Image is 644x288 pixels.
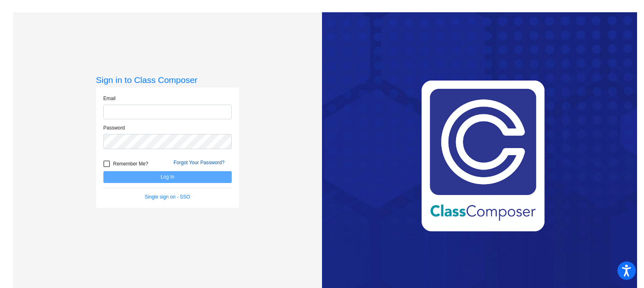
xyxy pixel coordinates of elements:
[174,160,225,165] a: Forgot Your Password?
[103,124,125,132] label: Password
[103,95,116,102] label: Email
[113,159,148,169] span: Remember Me?
[96,75,239,85] h3: Sign in to Class Composer
[145,194,190,200] a: Single sign on - SSO
[103,171,232,183] button: Log In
